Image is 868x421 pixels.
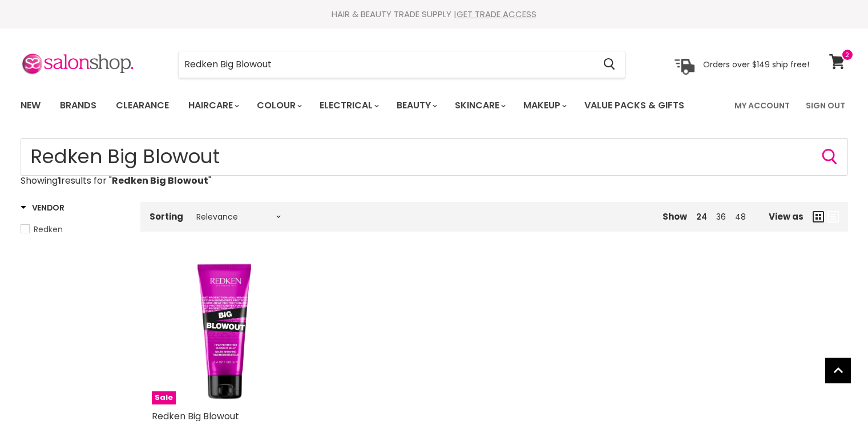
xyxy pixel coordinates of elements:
ul: Main menu [12,89,710,122]
a: Brands [51,94,105,118]
p: Showing results for " " [21,176,848,186]
span: Show [663,211,687,222]
span: Sale [152,391,176,404]
span: Redken [34,224,63,235]
a: Beauty [388,94,444,118]
strong: Redken Big Blowout [112,174,208,187]
a: New [12,94,49,118]
a: Sign Out [799,94,852,118]
label: Sorting [150,212,183,221]
a: 24 [696,211,707,222]
a: Colour [248,94,309,118]
a: Value Packs & Gifts [576,94,693,118]
h3: Vendor [21,202,64,213]
div: HAIR & BEAUTY TRADE SUPPLY | [6,9,862,20]
a: Clearance [107,94,177,118]
button: Search [821,148,839,166]
a: My Account [728,94,797,118]
a: Makeup [515,94,574,118]
button: Search [595,51,625,78]
a: Redken Big BlowoutSale [152,259,297,404]
a: 48 [735,211,746,222]
a: GET TRADE ACCESS [457,8,536,20]
a: Redken [21,223,126,236]
nav: Main [6,89,862,122]
a: Electrical [311,94,386,118]
form: Product [21,138,848,176]
strong: 1 [58,174,61,187]
a: 36 [716,211,726,222]
form: Product [178,51,625,78]
a: Skincare [446,94,512,118]
a: Haircare [180,94,246,118]
input: Search [21,138,848,176]
p: Orders over $149 ship free! [703,59,809,69]
span: View as [769,212,804,221]
input: Search [179,51,595,78]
